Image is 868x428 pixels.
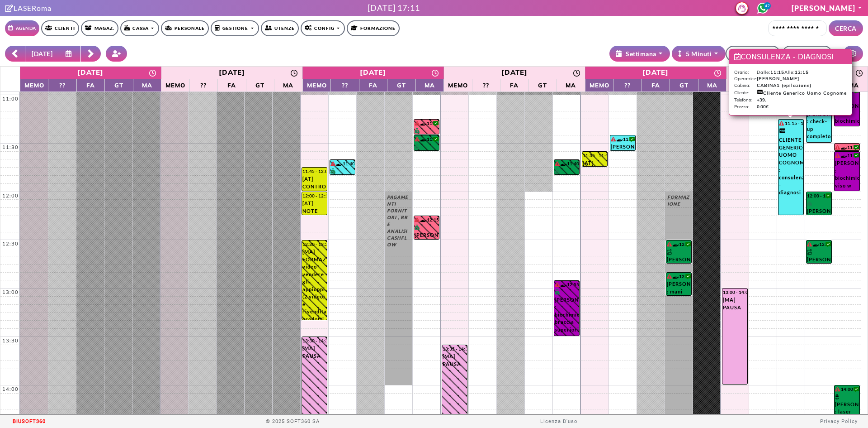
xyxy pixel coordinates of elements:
i: PAGATO [555,168,561,173]
span: GT [531,80,555,90]
img: PERCORSO [667,249,673,255]
i: Categoria cliente: Nuovo [779,128,786,135]
div: [DATE] 17:11 [368,2,420,14]
div: 12:15 - 12:30 [415,216,439,223]
button: Crea nuovo contatto rapido [106,46,127,62]
div: PAGAMENTI FORNITORI , BB E ANALISI CASHFLOW [387,194,410,251]
span: MA [136,80,159,90]
span: MA [418,80,442,90]
i: PAGATO [330,168,337,173]
div: 12:00 [0,192,20,200]
div: 13:35 - 14:35 [443,346,467,352]
td: Operatrice: [734,75,757,82]
a: Gestione [211,20,259,36]
div: [MA] PAUSA [443,353,467,368]
div: 5 Minuti [678,49,712,58]
div: 11:15 - 11:25 [415,120,439,127]
div: [PERSON_NAME] : controllo glutei [415,224,439,239]
div: 12:30 [0,240,20,248]
i: Il cliente ha degli insoluti [835,145,840,149]
span: ?? [475,80,498,90]
b: 12:15 [795,69,809,75]
a: Agenda [5,20,39,36]
td: Prezzo: [734,103,757,110]
span: Memo [23,80,46,90]
a: Privacy Policy [820,418,858,424]
div: [PERSON_NAME] : laser inguine completo [807,248,831,263]
div: CLIENTE GENERICO UOMO COGNOME : consulenza - diagnosi [779,127,803,198]
div: 12:50 - 13:05 [667,273,691,280]
div: 14:00 [0,385,20,393]
i: Il cliente ha degli insoluti [415,121,420,125]
span: MA [701,80,724,90]
a: Utenze [261,20,299,36]
b: [PERSON_NAME] [757,76,799,81]
td: Orario: [734,69,757,76]
button: CERCA [829,20,863,36]
span: ?? [192,80,216,90]
div: [PERSON_NAME] : laser inguine completo [667,248,691,263]
div: [PERSON_NAME] : laser mezze gambe inferiori [835,393,859,424]
i: Categoria cliente: Nuovo [757,89,763,96]
div: 13:00 [0,289,20,296]
i: Clicca per andare alla pagina di firma [5,5,14,12]
div: 11:35 - 12:00 [835,152,859,159]
span: FA [362,80,385,90]
span: GT [249,80,272,90]
a: 30 settembre 2025 [161,67,302,79]
span: GT [107,80,131,90]
span: ?? [333,80,357,90]
span: 42 [764,2,771,10]
span: Memo [588,80,611,90]
div: 14:00 - 14:25 [835,386,859,393]
div: [PERSON_NAME] : controllo viso [415,127,439,134]
div: 11:40 - 11:50 [555,160,579,167]
div: 12:30 - 13:20 [302,241,326,248]
div: [DATE] [360,67,386,78]
div: 11:30 [0,144,20,151]
span: Memo [446,80,470,90]
i: Il cliente ha degli insoluti [415,137,420,141]
div: 13:00 - 14:00 [723,289,747,296]
div: [PERSON_NAME] : foto - controllo *da remoto* tramite foto [330,168,354,174]
span: FA [503,80,526,90]
span: FA [79,80,103,90]
div: [PERSON_NAME] : mani [667,280,691,295]
div: [AT] NOTE bb di [PERSON_NAME] è entrato? [583,159,607,166]
span: MA [559,80,583,90]
i: Il cliente ha degli insoluti [779,121,784,125]
div: 13:30 [0,337,20,345]
div: [DATE] [219,67,245,78]
div: [PERSON_NAME] : mento+baffetti -w [807,200,831,215]
div: [PERSON_NAME] : check-up completo [807,103,831,142]
button: [DATE] [25,46,59,62]
b: CABINA1 (epilazione) [757,82,811,88]
td: Telefono: [734,96,757,103]
i: Il cliente ha degli insoluti [835,387,840,391]
a: Clienti [41,20,79,36]
div: Settimana [616,49,656,58]
div: 12:55 - 13:30 [555,281,579,288]
i: Il cliente ha degli insoluti [555,161,560,166]
a: Config [301,20,345,36]
div: 12:30 - 12:45 [667,241,691,248]
div: 11:45 - 12:00 [302,168,326,175]
span: CONSULENZA - DIAGNOSI [734,53,834,61]
div: [AT] CONTROLLO CASSA Inserimento spese reali della settimana (da [DATE] a [DATE]) [302,175,326,191]
td: Cabina: [734,82,757,89]
a: Cassa [120,20,159,36]
div: 12:00 - 12:15 [302,192,326,199]
span: MA [842,80,865,90]
i: PAGATO [415,225,421,230]
div: [DATE] [501,67,528,78]
span: FA [220,80,244,90]
a: 29 settembre 2025 [20,67,161,79]
div: 12:30 - 12:45 [807,241,831,248]
div: [PERSON_NAME] : biochimica viso w [835,159,859,191]
b: +39. [757,97,766,102]
a: 4 ottobre 2025 [726,67,868,79]
i: PAGATO [415,144,421,149]
b: Cliente Generico Uomo Cognome [757,90,847,96]
div: 11:00 [0,95,20,103]
span: GT [390,80,413,90]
